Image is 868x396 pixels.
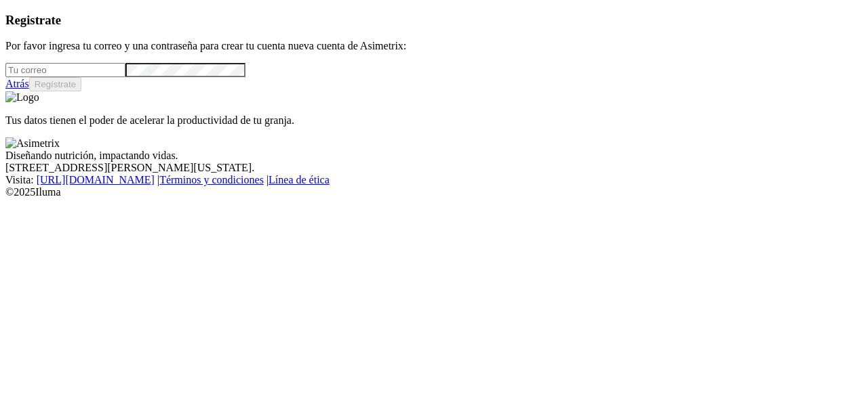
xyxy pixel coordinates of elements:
[159,174,264,185] a: Términos y condiciones
[5,162,863,174] div: [STREET_ADDRESS][PERSON_NAME][US_STATE].
[5,114,863,127] p: Tus datos tienen el poder de acelerar la productividad de tu granja.
[5,174,863,186] div: Visita : | |
[5,186,863,198] div: © 2025 Iluma
[29,77,82,91] button: Regístrate
[5,13,863,28] h3: Registrate
[37,174,155,185] a: [URL][DOMAIN_NAME]
[5,78,29,89] a: Atrás
[269,174,330,185] a: Línea de ética
[5,63,125,77] input: Tu correo
[5,137,60,150] img: Asimetrix
[5,91,39,104] img: Logo
[5,40,863,52] p: Por favor ingresa tu correo y una contraseña para crear tu cuenta nueva cuenta de Asimetrix:
[5,150,863,162] div: Diseñando nutrición, impactando vidas.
